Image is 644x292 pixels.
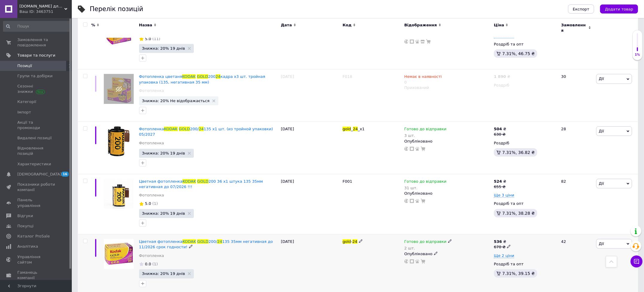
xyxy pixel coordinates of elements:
div: [DATE] [279,174,341,234]
a: Фотопленка [139,140,164,146]
span: 16 [61,172,69,177]
span: Відображення [404,22,437,28]
span: GIFTOK.COM.UA для себе і не тільки) [19,4,64,9]
span: Видалені позиції [17,135,52,141]
span: 7.31%, 38.28 ₴ [502,211,535,216]
span: Дії [599,181,604,186]
b: 524 [494,179,502,184]
div: ₴ [494,239,511,244]
span: 7.31%, 39.15 ₴ [502,271,535,276]
div: 82 [558,174,595,234]
span: Замовлення та повідомлення [17,37,55,48]
span: Відновлення позицій [17,146,55,156]
div: Роздріб та опт [494,201,556,206]
div: [DATE] [279,69,341,122]
span: % [91,22,95,28]
span: Назва [139,22,152,28]
span: 135 х1 шт. (из тройной упаковки) 05/2027 [139,127,273,137]
div: 0 [404,74,442,85]
div: 31 шт. [404,186,447,190]
span: Акції та промокоди [17,120,55,131]
span: 24 [217,239,222,244]
span: GOLD [179,127,190,131]
div: 3 шт. [404,133,447,138]
div: Роздріб [494,83,556,88]
span: (1) [152,262,158,266]
span: - [351,239,352,244]
div: ₴ [494,74,510,79]
a: Цветная фотопленкаKODAKGOLD200/24135 35мм негативная до 11/2026 срок годности! [139,239,273,249]
span: Код [342,22,351,28]
div: 670 ₴ [494,244,511,250]
div: Ваш ID: 3463751 [19,9,72,14]
span: 5.0 [145,201,151,206]
span: F018 [342,74,352,79]
span: Позиції [17,63,32,69]
span: Ще 3 ціни [494,193,514,198]
span: 7.31%, 36.82 ₴ [502,150,535,155]
img: Фотопленка цветаня KODAK GOLD 200 24 кадра х3 шт. тройная упаковка (135, негативная 35 мм) [104,74,134,104]
span: _ [351,127,353,131]
img: Цветная фотопленка KODAK GOLD 200/24 135 35мм негативная до 11/2026 срок годности! [104,239,134,269]
span: Додати товар [605,7,633,11]
span: 5.0 [145,37,151,41]
b: 504 [494,127,502,131]
span: GOLD [197,74,208,79]
a: Фотопленка [139,88,164,93]
span: F001 [342,179,352,184]
span: 24 [352,239,357,244]
span: Дії [599,76,604,81]
span: Каталог ProSale [17,234,50,239]
span: Показники роботи компанії [17,182,55,193]
a: Фотопленка цветаняKODAKGOLD20024кадра х3 шт. тройная упаковка (135, негативная 35 мм) [139,74,265,84]
span: KODAK [182,239,196,244]
span: Замовлення [561,22,587,33]
span: Дії [599,129,604,133]
span: (11) [152,37,160,41]
div: Опубліковано [404,251,491,257]
button: Чат з покупцем [631,255,643,267]
span: Знижка: 20% 19 днів [142,272,185,276]
span: Експорт [573,7,590,11]
span: 200 [208,74,216,79]
div: 630 ₴ [494,132,506,137]
span: 0.0 [145,262,151,266]
span: Цветная фотопленка [139,179,182,184]
span: GOLD [197,179,208,184]
span: Знижка: 20% 19 днів [142,46,185,50]
span: Ще 2 ціни [494,253,514,258]
button: Додати товар [600,4,638,13]
span: 24 [216,74,221,79]
div: 302 [558,15,595,69]
div: 30 [558,69,595,122]
span: (1) [152,201,158,206]
span: Сезонні знижки [17,84,55,94]
span: Відгуки [17,213,33,219]
span: Гаманець компанії [17,270,55,281]
span: 24 [353,127,358,131]
a: ФотопленкаKODAKGOLD200/24135 х1 шт. (из тройной упаковки) 05/2027 [139,127,273,137]
span: GOLD [197,239,208,244]
span: Дії [599,241,604,246]
div: 2 шт. [404,246,452,250]
div: Роздріб та опт [494,42,556,47]
span: 7.31%, 46.75 ₴ [502,51,535,56]
span: 24 [199,127,204,131]
span: Фотопленка цветаня [139,74,182,79]
span: кадра х3 шт. тройная упаковка (135, негативная 35 мм) [139,74,265,84]
span: gold [342,239,351,244]
div: Роздріб [494,140,556,146]
span: Ще 4 ціни [494,34,514,38]
div: 655 ₴ [494,184,506,190]
span: Панель управління [17,197,55,208]
span: [DEMOGRAPHIC_DATA] [17,172,62,177]
a: Фотопленка [139,253,164,258]
span: Знижка: 20% 19 днів [142,211,185,215]
a: Цветная фотопленкаKODAKGOLD200 36 x1 штука 135 35мм негативная до 07/2026 !!! [139,179,263,189]
div: Опубліковано [404,191,491,196]
b: 536 [494,239,502,244]
img: Фотопленка KODAK GOLD 200/24 135 х1 шт. (из тройной упаковки) 05/2027 [104,126,134,156]
span: Аналітика [17,244,38,249]
span: 200/ [208,239,217,244]
span: Знижка: 20% 19 днів [142,151,185,155]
